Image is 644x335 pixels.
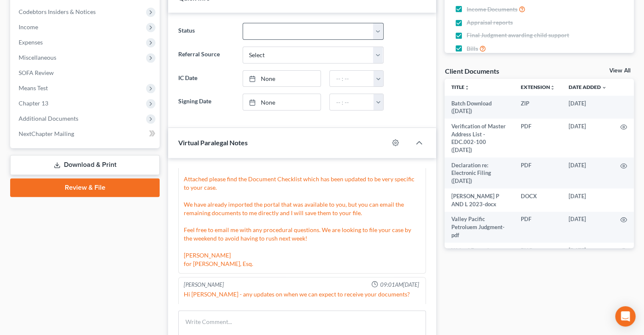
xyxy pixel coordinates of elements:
td: [DATE] [562,119,614,158]
span: Expenses [19,39,43,46]
td: Verification of Master Address List - EDC.002-100 ([DATE]) [445,119,514,158]
span: Income Documents [467,5,517,14]
span: Chapter 13 [19,100,48,107]
td: PNG [514,243,562,258]
div: Open Intercom Messenger [615,306,636,327]
label: Status [174,23,238,40]
span: Codebtors Insiders & Notices [19,8,96,15]
td: Declaration re: Electronic Filing ([DATE]) [445,158,514,188]
div: [PERSON_NAME] [184,281,224,289]
td: [DATE] [562,96,614,119]
td: Valley Pacific Petroluem Judgment-pdf [445,212,514,243]
span: Income [19,23,38,30]
span: NextChapter Mailing [19,130,74,137]
label: Signing Date [174,94,238,111]
td: [DATE] [562,243,614,258]
i: expand_more [602,85,607,90]
td: [DATE] [562,212,614,243]
span: Additional Documents [19,115,78,122]
a: Review & File [10,178,160,197]
div: Good Afternoon [PERSON_NAME], Attached please find the Document Checklist which has been updated ... [184,158,420,268]
a: View All [609,68,630,74]
a: SOFA Review [12,65,160,80]
span: Virtual Paralegal Notes [178,138,248,147]
td: [DATE] [562,158,614,188]
label: IC Date [174,70,238,87]
span: 09:01AM[DATE] [380,281,419,289]
a: None [243,71,321,87]
td: PDF [514,119,562,158]
span: SOFA Review [19,69,54,76]
td: DOCX [514,188,562,212]
a: None [243,94,321,110]
td: Batch Download ([DATE]) [445,96,514,119]
i: unfold_more [550,85,555,90]
div: Client Documents [445,66,499,75]
td: PDF [514,158,562,188]
a: Titleunfold_more [451,84,470,90]
td: ZIP [514,96,562,119]
label: Referral Source [174,47,238,64]
td: Writ of Execution-png [445,243,514,258]
div: Hi [PERSON_NAME] - any updates on when we can expect to receive your documents? Our deadline for ... [184,290,420,316]
td: [PERSON_NAME] P AND L 2023-docx [445,188,514,212]
input: -- : -- [330,71,374,87]
span: Final Judgment awarding child support [467,31,569,39]
span: Means Test [19,84,48,91]
a: Extensionunfold_more [521,84,555,90]
a: NextChapter Mailing [12,126,160,141]
a: Download & Print [10,155,160,175]
td: PDF [514,212,562,243]
td: [DATE] [562,188,614,212]
span: Appraisal reports [467,18,513,27]
span: Bills [467,44,478,53]
input: -- : -- [330,94,374,110]
span: Miscellaneous [19,54,56,61]
i: unfold_more [464,85,470,90]
a: Date Added expand_more [569,84,607,90]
